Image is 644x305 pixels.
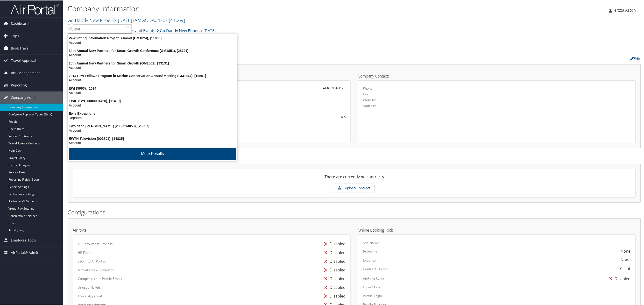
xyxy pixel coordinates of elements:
label: Activate New Travelers: [78,267,114,272]
h2: Contracts: [68,153,641,161]
div: EWI (5963), [1094] [65,86,240,90]
label: Provider: [363,249,377,254]
span: Book Travel [11,42,29,54]
div: Account [65,78,240,82]
label: Site Name: [363,240,380,245]
div: None [621,248,631,254]
label: AirBank Sync: [363,276,384,281]
div: Ewie Exceptions [65,111,240,115]
div: Department [65,115,240,120]
label: Phone: [363,85,374,90]
h4: AirPortal: [73,228,351,232]
label: Upload Contract [334,184,374,192]
div: There are currently no contracts [73,173,636,183]
label: Expense: [363,257,377,262]
label: Complete Your Profile Email: [78,276,122,281]
h2: Company Profile: [68,54,447,62]
div: Account [65,103,240,107]
div: Account [65,90,240,94]
span: Company Admin [11,91,38,103]
label: SSO into AirPortal: [78,258,106,263]
span: Dashboards [11,17,30,29]
span: AirPortal® Admin [11,246,39,258]
div: Account [65,128,240,132]
div: No [170,114,346,119]
h4: Company Contact: [358,74,636,78]
div: Disabled [322,291,346,300]
div: Disabled [322,239,346,248]
div: Disabled [322,274,346,283]
h4: Online Booking Tool: [358,228,636,232]
span: Risk Management [11,66,40,78]
div: AMGODA0420 [170,85,346,90]
div: Disabled [322,248,346,256]
div: Ewoldsen/[PERSON_NAME] (2055314053), [26937] [65,123,240,128]
div: Disabled [322,256,346,265]
div: Account [65,40,240,44]
span: Employee Tools [11,234,36,246]
img: airportal-logo.png [11,3,59,14]
label: Unused Tickets: [78,284,102,289]
span: , [ 41669 ] [167,16,185,23]
div: Account [65,140,240,145]
div: None [621,256,631,262]
label: Profile Login: [363,293,383,298]
div: Account [65,52,240,57]
div: Pew Voting Information Project Summit (GM1824), [11906] [65,35,240,40]
span: Trips [11,29,19,42]
button: More Results [69,147,236,160]
a: Edit [630,56,641,61]
span: Terzza Aston [612,7,636,12]
a: Terzza Aston [609,2,641,17]
label: Address: [363,103,376,108]
h2: Configurations: [68,208,641,216]
input: Search Accounts [68,24,131,33]
span: Travel Approval [11,54,36,66]
label: Contract Holder: [363,266,389,271]
label: V3 Enrollment Process: [78,241,113,246]
h1: Company Information [68,3,450,13]
span: Reporting [11,79,27,91]
div: Disabled [322,265,346,274]
label: Website: [363,97,376,102]
div: EWIE (BYF-0000001420), [11419] [65,98,240,103]
span: ( AMGODA0420 ) [133,16,167,23]
label: Fax: [363,91,369,96]
div: Account [65,65,240,69]
div: 14th Annual New Partners for Smart Growth Conference (GM1851), [28721] [65,48,240,52]
div: EWTN Television (001501), [14835] [65,136,240,140]
a: Go Daddy New Phoenix [DATE] [156,25,216,35]
div: Disabled [322,283,346,291]
div: 2014 Pew Fellows Program in Marine Conservation Annual Meeting (GM1847), [16801] [65,73,240,78]
img: ajax-loader.gif [126,26,129,28]
label: Travel Approval: [78,293,103,298]
label: Login Clone: [363,284,382,289]
label: HR Feed: [78,250,92,255]
div: Client [620,265,631,271]
div: 15th Annual New Partners for Smart Growth (GM1862), [33131] [65,61,240,65]
div: Disabled [607,274,631,283]
a: Go Daddy New Phoenix [DATE] [68,16,185,23]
